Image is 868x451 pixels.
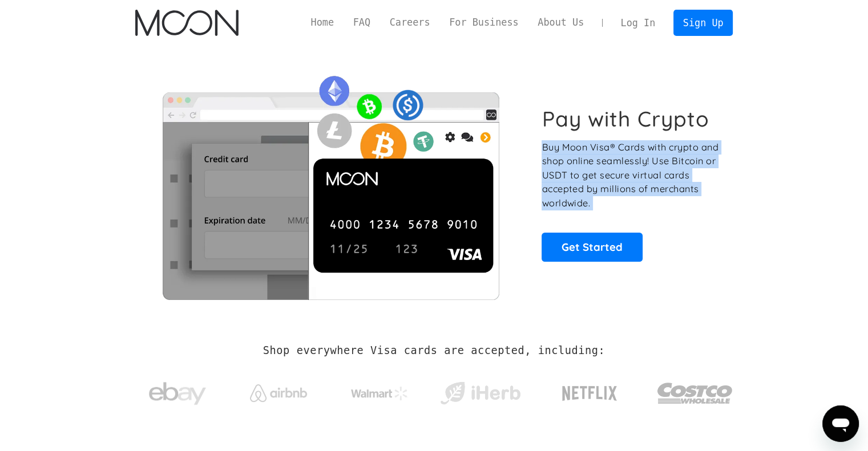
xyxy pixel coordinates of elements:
[539,368,641,413] a: Netflix
[542,106,709,132] h1: Pay with Crypto
[149,376,206,412] img: ebay
[439,15,528,30] a: For Business
[542,140,720,210] p: Buy Moon Visa® Cards with crypto and shop online seamlessly! Use Bitcoin or USDT to get secure vi...
[611,10,665,35] a: Log In
[528,15,594,30] a: About Us
[263,344,605,357] h2: Shop everywhere Visa cards are accepted, including:
[344,15,380,30] a: FAQ
[673,10,733,35] a: Sign Up
[657,360,733,420] a: Costco
[561,379,618,408] img: Netflix
[380,15,439,30] a: Careers
[438,379,523,408] img: iHerb
[135,10,239,36] a: home
[250,384,307,402] img: Airbnb
[135,68,526,299] img: Moon Cards let you spend your crypto anywhere Visa is accepted.
[657,372,733,415] img: Costco
[337,375,422,406] a: Walmart
[236,373,321,408] a: Airbnb
[822,405,859,442] iframe: Bouton de lancement de la fenêtre de messagerie
[351,387,408,400] img: Walmart
[301,15,344,30] a: Home
[135,364,220,417] a: ebay
[438,367,523,414] a: iHerb
[135,10,239,36] img: Moon Logo
[542,233,643,261] a: Get Started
